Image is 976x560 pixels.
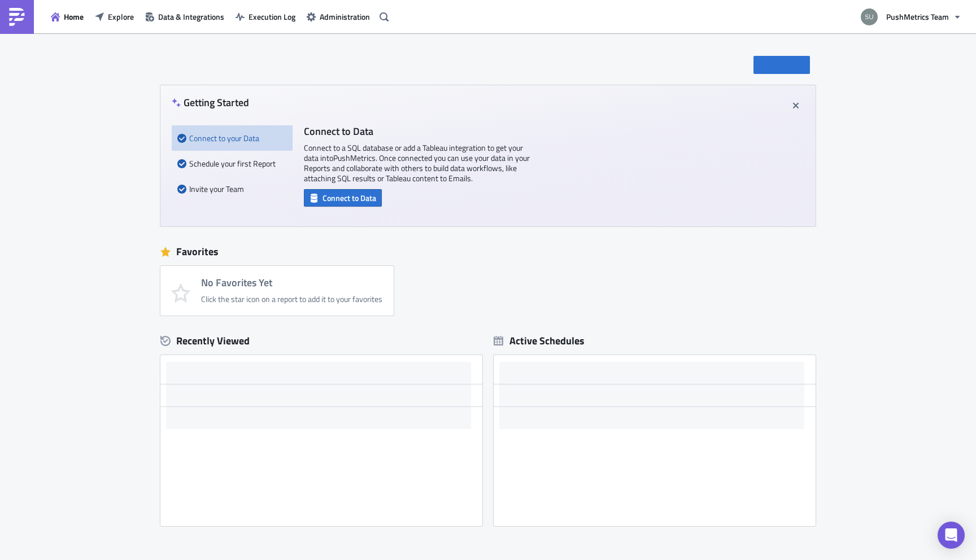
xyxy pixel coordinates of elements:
[160,333,482,349] div: Recently Viewed
[304,189,382,207] button: Connect to Data
[172,97,249,108] h4: Getting Started
[177,125,287,151] div: Connect to your Data
[140,8,230,25] button: Data & Integrations
[108,11,134,23] span: Explore
[160,243,816,260] div: Favorites
[230,8,301,25] button: Execution Log
[854,5,968,29] button: PushMetrics Team
[320,11,370,23] span: Administration
[177,176,287,202] div: Invite your Team
[64,11,84,23] span: Home
[177,151,287,176] div: Schedule your first Report
[45,8,89,25] button: Home
[938,522,965,549] div: Open Intercom Messenger
[886,11,949,23] span: PushMetrics Team
[304,191,382,203] a: Connect to Data
[494,334,585,347] div: Active Schedules
[249,11,295,23] span: Execution Log
[860,7,879,27] img: Avatar
[304,143,530,183] p: Connect to a SQL database or add a Tableau integration to get your data into PushMetrics . Once c...
[201,277,382,288] h4: No Favorites Yet
[89,8,140,25] button: Explore
[158,11,224,23] span: Data & Integrations
[304,125,530,137] h4: Connect to Data
[301,8,376,25] button: Administration
[8,8,26,26] img: PushMetrics
[201,294,382,304] div: Click the star icon on a report to add it to your favorites
[323,192,376,204] span: Connect to Data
